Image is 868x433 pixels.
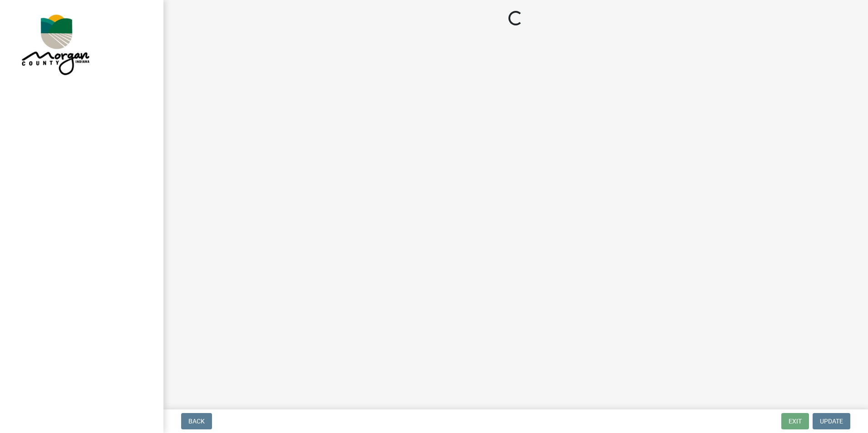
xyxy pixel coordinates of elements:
button: Update [813,413,850,429]
span: Update [820,418,843,425]
button: Exit [781,413,809,429]
span: Back [188,418,205,425]
button: Back [181,413,212,429]
img: Morgan County, Indiana [18,10,91,78]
